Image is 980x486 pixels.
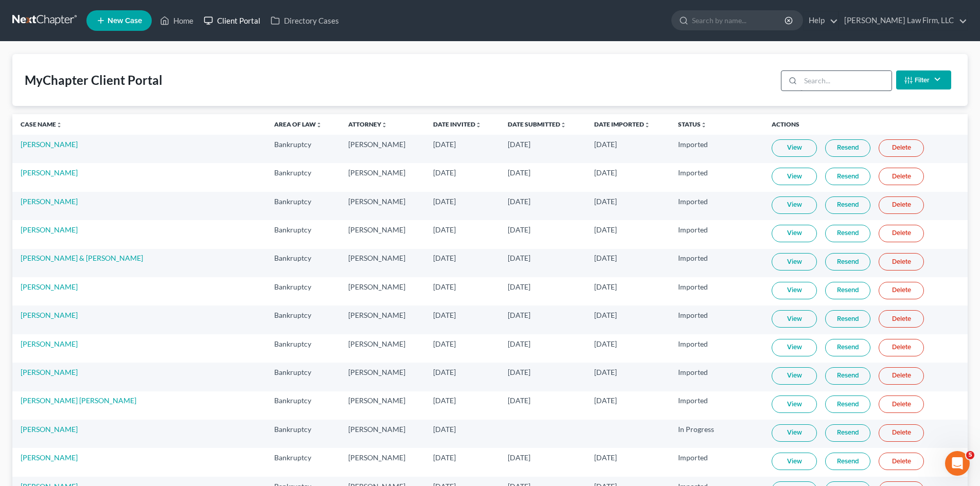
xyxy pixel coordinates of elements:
span: [DATE] [508,396,530,405]
td: Bankruptcy [266,192,340,220]
span: [DATE] [594,396,617,405]
span: [DATE] [594,282,617,291]
a: [PERSON_NAME] [21,168,78,177]
td: [PERSON_NAME] [340,334,425,363]
span: [DATE] [433,168,456,177]
a: Resend [825,282,870,299]
i: unfold_more [701,122,707,128]
i: unfold_more [644,122,650,128]
td: Bankruptcy [266,363,340,391]
a: Resend [825,395,870,413]
td: [PERSON_NAME] [340,135,425,163]
a: Delete [879,424,924,442]
a: Delete [879,253,924,271]
a: Delete [879,225,924,242]
span: [DATE] [433,339,456,348]
a: [PERSON_NAME] [21,425,78,434]
i: unfold_more [560,122,566,128]
td: Bankruptcy [266,420,340,448]
td: [PERSON_NAME] [340,363,425,391]
a: Resend [825,453,870,470]
a: Delete [879,339,924,356]
a: View [772,424,817,442]
a: [PERSON_NAME] [21,339,78,348]
div: MyChapter Client Portal [25,72,163,88]
a: Delete [879,282,924,299]
span: New Case [108,17,142,25]
a: View [772,453,817,470]
td: Bankruptcy [266,220,340,248]
a: Delete [879,395,924,413]
a: Attorneyunfold_more [348,120,387,128]
a: Delete [879,168,924,185]
span: [DATE] [508,339,530,348]
iframe: Intercom live chat [945,451,970,476]
a: [PERSON_NAME] [21,311,78,319]
span: [DATE] [433,197,456,206]
i: unfold_more [381,122,387,128]
span: [DATE] [594,225,617,234]
span: [DATE] [508,225,530,234]
td: Bankruptcy [266,305,340,334]
a: Date Submittedunfold_more [508,120,566,128]
a: [PERSON_NAME] Law Firm, LLC [839,11,967,30]
a: Resend [825,168,870,185]
a: [PERSON_NAME] & [PERSON_NAME] [21,254,143,262]
td: Imported [670,135,763,163]
a: Resend [825,339,870,356]
a: Case Nameunfold_more [21,120,62,128]
span: [DATE] [433,396,456,405]
a: Delete [879,367,924,385]
a: Home [155,11,199,30]
a: View [772,253,817,271]
td: Imported [670,192,763,220]
span: [DATE] [433,425,456,434]
td: Imported [670,163,763,191]
a: [PERSON_NAME] [21,453,78,462]
a: View [772,339,817,356]
a: [PERSON_NAME] [21,140,78,149]
a: [PERSON_NAME] [PERSON_NAME] [21,396,136,405]
i: unfold_more [316,122,322,128]
td: [PERSON_NAME] [340,420,425,448]
td: [PERSON_NAME] [340,220,425,248]
a: Resend [825,225,870,242]
a: Delete [879,453,924,470]
span: [DATE] [508,197,530,206]
span: [DATE] [433,282,456,291]
td: Bankruptcy [266,391,340,420]
a: Resend [825,310,870,328]
span: [DATE] [508,368,530,376]
span: [DATE] [594,453,617,462]
a: [PERSON_NAME] [21,368,78,376]
a: Area of Lawunfold_more [274,120,322,128]
td: [PERSON_NAME] [340,391,425,420]
input: Search by name... [692,11,786,30]
a: Resend [825,139,870,157]
td: Imported [670,277,763,305]
a: Resend [825,367,870,385]
th: Actions [763,114,968,135]
span: [DATE] [594,311,617,319]
span: [DATE] [433,453,456,462]
input: Search... [800,71,892,91]
a: Directory Cases [265,11,344,30]
span: [DATE] [508,311,530,319]
a: Client Portal [199,11,265,30]
a: View [772,282,817,299]
a: View [772,139,817,157]
a: [PERSON_NAME] [21,282,78,291]
span: [DATE] [594,368,617,376]
i: unfold_more [475,122,482,128]
td: Imported [670,391,763,420]
span: [DATE] [594,197,617,206]
td: Imported [670,305,763,334]
a: Delete [879,139,924,157]
span: [DATE] [508,254,530,262]
a: Delete [879,310,924,328]
td: Imported [670,363,763,391]
a: Help [804,11,838,30]
span: [DATE] [433,311,456,319]
td: Imported [670,220,763,248]
td: Bankruptcy [266,249,340,277]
